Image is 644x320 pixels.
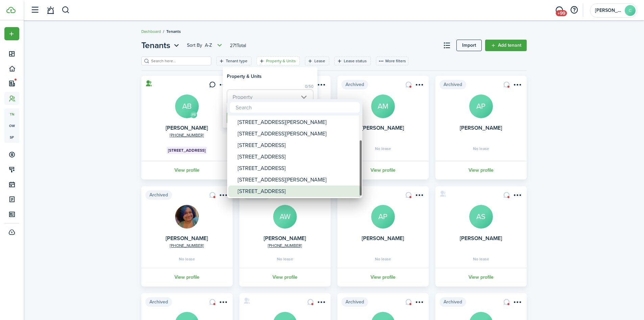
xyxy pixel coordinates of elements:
[238,128,357,140] div: [STREET_ADDRESS][PERSON_NAME]
[238,140,357,151] div: [STREET_ADDRESS]
[238,186,357,197] div: [STREET_ADDRESS]
[238,116,357,128] div: [STREET_ADDRESS][PERSON_NAME]
[238,163,357,174] div: [STREET_ADDRESS]
[230,102,360,113] input: Search
[238,151,357,163] div: [STREET_ADDRESS]
[238,174,357,186] div: [STREET_ADDRESS][PERSON_NAME]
